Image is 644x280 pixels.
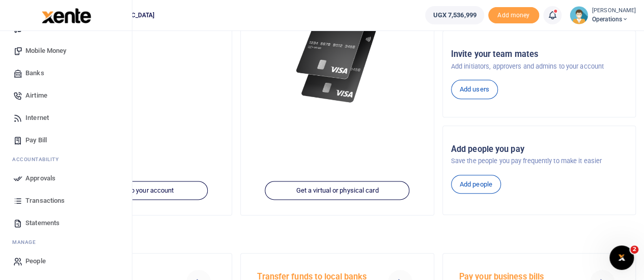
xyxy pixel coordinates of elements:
a: Banks [8,62,124,84]
a: profile-user [PERSON_NAME] Operations [570,6,636,24]
span: 2 [630,245,638,254]
span: UGX 7,536,999 [433,10,476,20]
span: Internet [25,113,49,123]
span: Mobile Money [25,46,66,56]
span: Add money [488,7,539,24]
img: profile-user [570,6,588,24]
p: Add initiators, approvers and admins to your account [451,61,627,72]
a: logo-small logo-large logo-large [41,11,91,19]
span: Approvals [25,173,55,183]
a: Get a virtual or physical card [265,181,410,200]
small: [PERSON_NAME] [592,7,636,15]
img: logo-large [42,8,91,23]
h5: Add people you pay [451,144,627,154]
h4: Make a transaction [39,229,636,240]
iframe: Intercom live chat [609,245,634,270]
span: Banks [25,68,44,78]
span: People [25,256,46,266]
span: Statements [25,218,60,228]
li: M [8,234,124,250]
span: Pay Bill [25,135,47,145]
a: UGX 7,536,999 [425,6,484,24]
a: People [8,250,124,272]
a: Internet [8,107,124,129]
a: Airtime [8,84,124,107]
li: Wallet ballance [421,6,488,24]
a: Approvals [8,167,124,190]
span: Transactions [25,196,65,206]
a: Add funds to your account [63,181,208,200]
a: Mobile Money [8,40,124,62]
h5: Invite your team mates [451,49,627,59]
span: Airtime [25,90,47,101]
a: Pay Bill [8,129,124,151]
a: Add money [488,11,539,18]
a: Add people [451,175,501,194]
span: Operations [592,15,636,24]
p: Save the people you pay frequently to make it easier [451,156,627,166]
a: Transactions [8,190,124,212]
li: Toup your wallet [488,7,539,24]
h5: UGX 7,536,999 [47,36,223,46]
a: Statements [8,212,124,234]
a: Add users [451,80,498,99]
li: Ac [8,151,124,167]
span: anage [17,238,36,246]
span: countability [20,155,59,163]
